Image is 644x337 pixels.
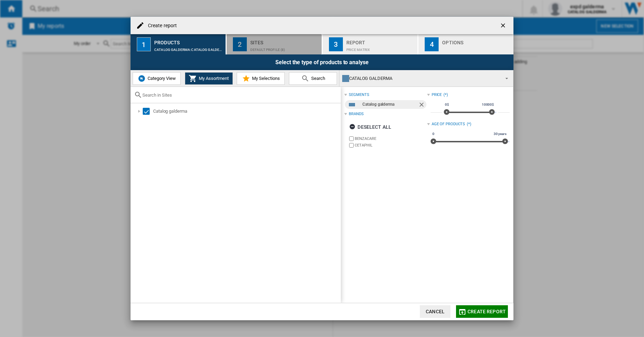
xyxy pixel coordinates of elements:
button: My Selections [237,72,285,85]
div: Catalog galderma [153,108,340,115]
input: brand.name [349,136,354,141]
button: Create report [456,305,508,318]
button: Search [289,72,337,85]
div: 4 [425,37,439,51]
div: Default profile (8) [250,44,319,52]
div: 1 [137,37,151,51]
button: 3 Report Price Matrix [323,34,418,54]
div: Price [432,92,442,98]
ng-md-icon: Remove [418,101,426,110]
div: Options [442,37,511,44]
div: CATALOG GALDERMA:Catalog galderma [154,44,223,52]
button: 1 Products CATALOG GALDERMA:Catalog galderma [131,34,226,54]
input: Search in Sites [142,92,337,98]
span: 30 years [493,131,508,137]
h4: Create report [144,22,177,29]
div: Products [154,37,223,44]
button: Cancel [420,305,450,318]
span: 0 [431,131,435,137]
button: My Assortment [185,72,233,85]
div: CATALOG GALDERMA [342,74,499,83]
div: Catalog galderma [362,100,418,109]
md-checkbox: Select [143,108,153,115]
div: Age of products [432,121,465,127]
div: 3 [329,37,343,51]
button: 2 Sites Default profile (8) [227,34,322,54]
span: 0$ [444,102,450,107]
button: Deselect all [347,121,393,133]
img: wiser-icon-blue.png [138,74,146,83]
div: Brands [349,111,363,117]
span: My Assortment [197,76,229,81]
div: Price Matrix [346,44,415,52]
label: BENZACARE [355,136,427,141]
div: Report [346,37,415,44]
button: 4 Options [418,34,513,54]
input: brand.name [349,143,354,148]
span: Category View [146,76,176,81]
label: CETAPHIL [355,143,427,148]
div: Select the type of products to analyse [131,54,513,70]
div: Deselect all [349,121,391,133]
div: segments [349,92,369,98]
button: getI18NText('BUTTONS.CLOSE_DIALOG') [497,18,511,32]
span: Search [309,76,325,81]
ng-md-icon: getI18NText('BUTTONS.CLOSE_DIALOG') [500,22,508,30]
div: 2 [233,37,247,51]
span: Create report [468,309,506,314]
button: Category View [133,72,181,85]
span: 10000$ [481,102,495,107]
span: My Selections [250,76,280,81]
div: Sites [250,37,319,44]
